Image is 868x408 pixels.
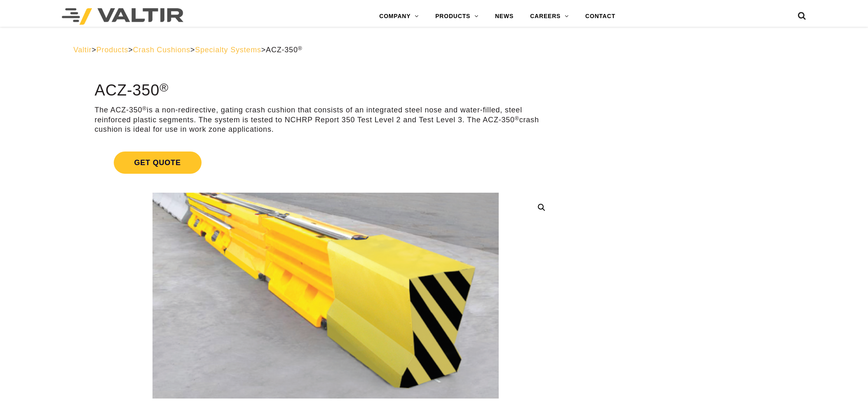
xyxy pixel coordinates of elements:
a: COMPANY [371,8,427,25]
sup: ® [515,115,519,121]
p: The ACZ-350 is a non-redirective, gating crash cushion that consists of an integrated steel nose ... [95,105,557,134]
a: Products [96,46,128,54]
a: Get Quote [95,142,557,184]
a: PRODUCTS [427,8,487,25]
sup: ® [160,81,169,94]
a: Valtir [73,46,91,54]
img: Valtir [62,8,183,25]
div: > > > > [73,45,795,55]
h1: ACZ-350 [95,82,557,99]
sup: ® [298,45,303,51]
span: Get Quote [114,152,202,174]
a: CONTACT [577,8,624,25]
span: ACZ-350 [266,46,302,54]
a: CAREERS [522,8,577,25]
a: NEWS [487,8,522,25]
sup: ® [142,105,147,112]
a: Specialty Systems [195,46,261,54]
a: Crash Cushions [133,46,190,54]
